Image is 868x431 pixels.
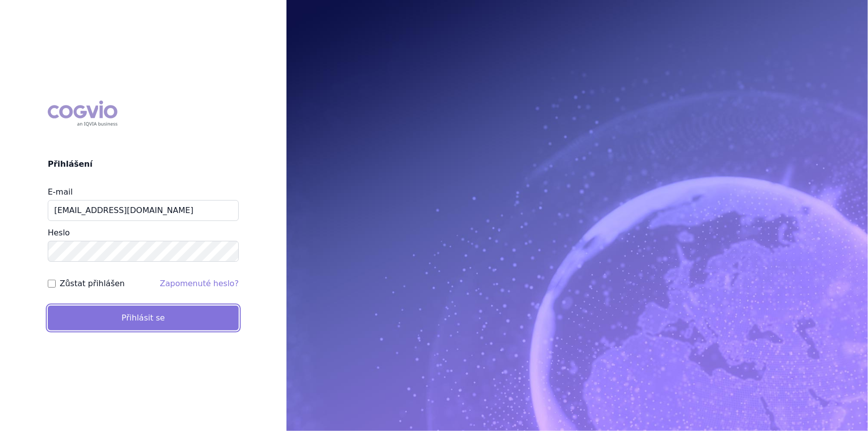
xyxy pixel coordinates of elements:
label: E-mail [48,187,73,197]
label: Heslo [48,228,70,237]
button: Přihlásit se [48,306,239,330]
a: Zapomenuté heslo? [160,279,239,288]
h2: Přihlášení [48,158,239,170]
label: Zůstat přihlášen [60,278,125,290]
div: COGVIO [48,101,117,126]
